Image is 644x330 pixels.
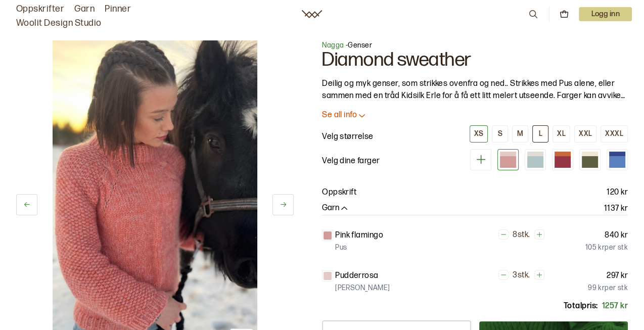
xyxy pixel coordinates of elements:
[579,7,632,21] p: Logg inn
[538,129,542,138] div: L
[585,243,628,253] p: 105 kr per stk
[16,16,102,30] a: Woolit Design Studio
[335,270,379,282] p: Pudderrosa
[335,243,347,253] p: Pus
[607,186,628,199] p: 120 kr
[574,125,596,143] button: XXL
[512,125,528,143] button: M
[557,129,566,138] div: XL
[513,230,530,241] p: 8 stk.
[579,149,601,170] div: Variant 4
[322,51,628,70] h1: Diamond sweather
[517,129,523,138] div: M
[322,155,380,167] p: Velg dine farger
[579,7,632,21] button: User dropdown
[322,110,628,121] button: Se all info
[607,149,628,170] div: Variant 5
[74,2,95,16] a: Garn
[474,129,483,138] div: XS
[322,110,357,121] p: Se all info
[525,149,546,170] div: Variant 2
[607,270,628,282] p: 297 kr
[497,129,502,138] div: S
[497,149,519,170] div: Variant 1
[16,2,64,16] a: Oppskrifter
[302,10,322,18] a: Woolit
[335,229,383,242] p: Pink flamingo
[532,125,548,143] button: L
[322,131,374,143] p: Velg størrelse
[604,203,628,215] p: 1137 kr
[553,125,570,143] button: XL
[492,125,508,143] button: S
[513,270,530,281] p: 3 stk.
[470,125,488,143] button: XS
[588,283,628,293] p: 99 kr per stk
[602,300,628,312] p: 1257 kr
[322,186,356,199] p: Oppskrift
[322,78,628,102] p: Deilig og myk genser, som strikkes ovenfra og ned.. Strikkes med Pus alene, eller sammen med en t...
[322,40,628,51] p: - Genser
[552,149,573,170] div: Variant 3 (utsolgt)
[105,2,131,16] a: Pinner
[322,203,349,214] button: Garn
[601,125,628,143] button: XXXL
[335,283,390,293] p: [PERSON_NAME]
[564,300,598,312] p: Totalpris:
[579,129,592,138] div: XXL
[322,41,344,50] a: Nagga
[605,229,628,242] p: 840 kr
[605,129,623,138] div: XXXL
